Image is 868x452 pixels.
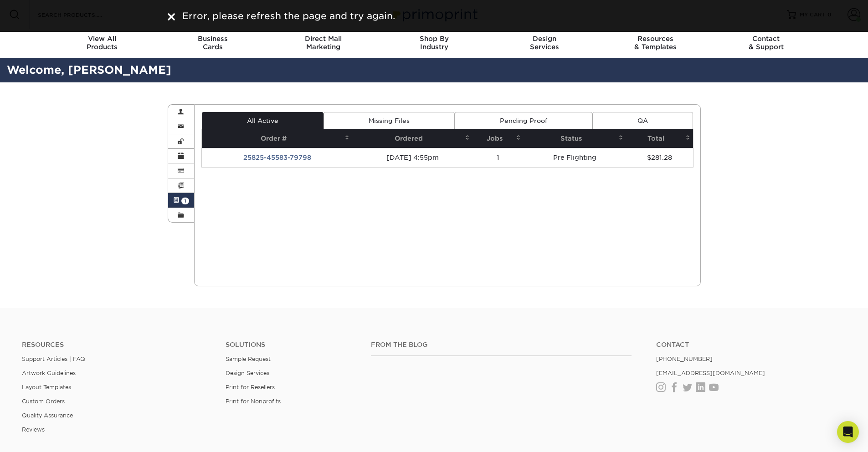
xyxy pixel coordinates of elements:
[47,35,158,43] span: View All
[181,198,189,204] span: 1
[226,356,271,362] a: Sample Request
[268,29,379,58] a: Direct MailMarketing
[379,35,489,43] span: Shop By
[524,129,626,148] th: Status
[47,35,158,51] div: Products
[226,370,269,376] a: Design Services
[473,148,523,167] td: 1
[324,112,455,129] a: Missing Files
[157,29,268,58] a: BusinessCards
[600,35,711,43] span: Resources
[22,384,71,391] a: Layout Templates
[656,370,765,376] a: [EMAIL_ADDRESS][DOMAIN_NAME]
[22,341,212,349] h4: Resources
[226,384,275,391] a: Print for Resellers
[352,148,473,167] td: [DATE] 4:55pm
[268,35,379,51] div: Marketing
[371,341,632,349] h4: From the Blog
[226,341,357,349] h4: Solutions
[626,148,693,167] td: $281.28
[182,10,395,21] span: Error, please refresh the page and try again.
[524,148,626,167] td: Pre Flighting
[379,29,489,58] a: Shop ByIndustry
[202,148,352,167] td: 25825-45583-79798
[837,421,859,443] div: Open Intercom Messenger
[22,370,76,376] a: Artwork Guidelines
[168,13,175,20] img: close
[202,112,324,129] a: All Active
[168,193,195,208] a: 1
[656,356,713,362] a: [PHONE_NUMBER]
[455,112,592,129] a: Pending Proof
[473,129,523,148] th: Jobs
[379,35,489,51] div: Industry
[711,29,822,58] a: Contact& Support
[489,35,600,51] div: Services
[592,112,693,129] a: QA
[711,35,822,51] div: & Support
[157,35,268,43] span: Business
[22,398,65,405] a: Custom Orders
[489,35,600,43] span: Design
[22,412,73,419] a: Quality Assurance
[600,35,711,51] div: & Templates
[626,129,693,148] th: Total
[22,356,85,362] a: Support Articles | FAQ
[157,35,268,51] div: Cards
[656,341,846,349] a: Contact
[226,398,281,405] a: Print for Nonprofits
[600,29,711,58] a: Resources& Templates
[352,129,473,148] th: Ordered
[711,35,822,43] span: Contact
[489,29,600,58] a: DesignServices
[202,129,352,148] th: Order #
[47,29,158,58] a: View AllProducts
[268,35,379,43] span: Direct Mail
